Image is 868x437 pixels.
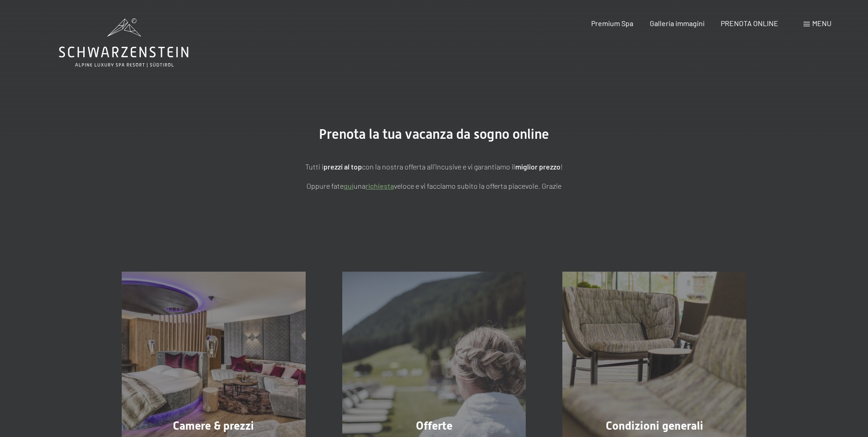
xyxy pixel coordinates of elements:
[591,19,633,27] a: Premium Spa
[366,181,394,190] a: richiesta
[319,126,549,142] span: Prenota la tua vacanza da sogno online
[812,19,831,27] span: Menu
[416,419,453,432] span: Offerte
[173,419,254,432] span: Camere & prezzi
[650,19,705,27] a: Galleria immagini
[323,162,362,171] strong: prezzi al top
[205,161,663,173] p: Tutti i con la nostra offerta all'incusive e vi garantiamo il !
[515,162,561,171] strong: miglior prezzo
[344,181,354,190] a: quì
[721,19,778,27] a: PRENOTA ONLINE
[606,419,703,432] span: Condizioni generali
[205,180,663,192] p: Oppure fate una veloce e vi facciamo subito la offerta piacevole. Grazie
